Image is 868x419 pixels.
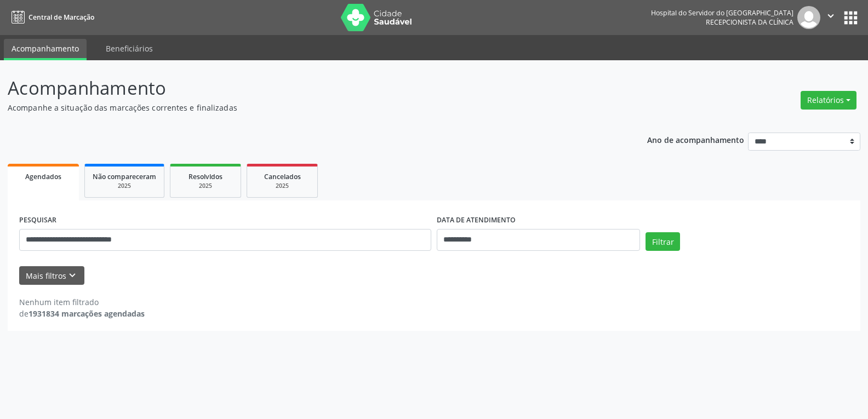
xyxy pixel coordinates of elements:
[19,308,145,319] div: de
[825,10,837,22] i: 
[93,182,156,190] div: 2025
[647,133,744,146] p: Ano de acompanhamento
[8,102,604,113] p: Acompanhe a situação das marcações correntes e finalizadas
[841,8,860,27] button: apps
[820,6,841,29] button: 
[19,212,56,229] label: PESQUISAR
[797,6,820,29] img: img
[66,269,78,282] i: keyboard_arrow_down
[19,266,84,285] button: Mais filtroskeyboard_arrow_down
[28,13,94,22] span: Central de Marcação
[8,74,604,102] p: Acompanhamento
[801,91,856,110] button: Relatórios
[8,8,94,26] a: Central de Marcação
[706,18,793,27] span: Recepcionista da clínica
[4,39,87,60] a: Acompanhamento
[651,8,793,18] div: Hospital do Servidor do [GEOGRAPHIC_DATA]
[19,296,145,308] div: Nenhum item filtrado
[93,172,156,181] span: Não compareceram
[264,172,301,181] span: Cancelados
[255,182,310,190] div: 2025
[25,172,61,181] span: Agendados
[98,39,161,58] a: Beneficiários
[646,232,680,251] button: Filtrar
[189,172,222,181] span: Resolvidos
[178,182,233,190] div: 2025
[437,212,516,229] label: DATA DE ATENDIMENTO
[28,308,145,319] strong: 1931834 marcações agendadas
